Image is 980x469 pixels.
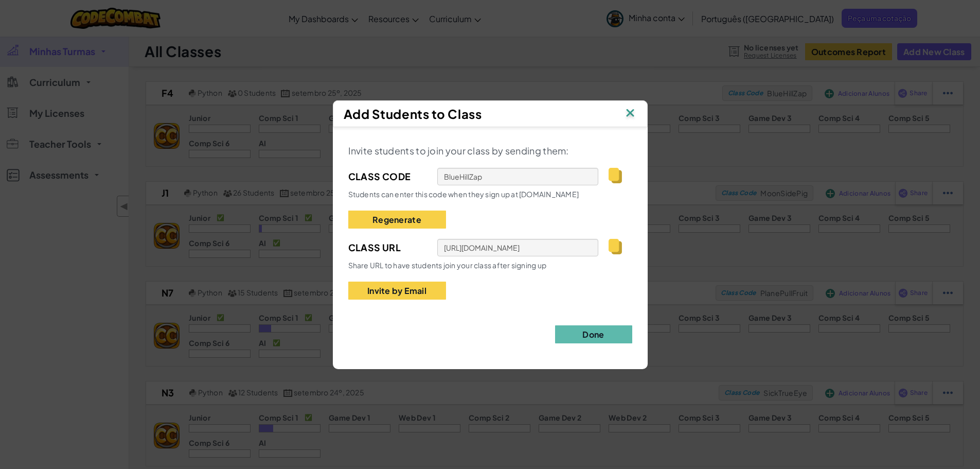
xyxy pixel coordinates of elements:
[348,211,446,229] button: Regenerate
[348,189,579,199] span: Students can enter this code when they sign up at [DOMAIN_NAME]
[609,168,621,183] img: IconCopy.svg
[344,106,482,121] span: Add Students to Class
[348,260,547,270] span: Share URL to have students join your class after signing up
[609,239,621,254] img: IconCopy.svg
[348,169,427,184] span: Class Code
[623,106,637,121] img: IconClose.svg
[555,325,632,343] button: Done
[348,240,427,255] span: Class Url
[348,145,569,157] span: Invite students to join your class by sending them:
[348,282,446,300] button: Invite by Email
